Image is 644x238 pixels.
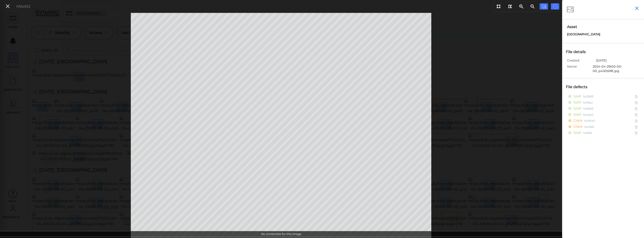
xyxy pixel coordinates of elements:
span: Crack [573,118,582,123]
span: Created: [567,58,595,64]
span: Crack [573,124,582,130]
div: SpallNzf661 [565,130,642,136]
div: SpallNza5a2 [565,112,642,118]
span: Spall [573,130,581,136]
span: 2024-04-29t00-00-00_p4305081.jpg [593,64,642,73]
div: File details [565,48,592,56]
span: Nz90a0 [584,118,595,123]
div: CrackNz0661 [565,124,642,130]
span: [DATE] [596,58,607,64]
span: Nz6563 [583,105,593,111]
div: SpallNzf6a2 [565,99,642,105]
div: SpallNz3663 [565,93,642,99]
span: Nzf6a2 [583,99,593,105]
div: SpallNz6563 [565,105,642,112]
div: MAc612 [16,4,30,9]
span: Spall [573,112,581,117]
iframe: Chat [624,217,640,234]
span: Spall [573,93,581,99]
span: Nz3663 [583,93,593,99]
span: Name: [567,64,592,70]
span: Nz0661 [584,124,594,130]
span: Asset [567,24,639,30]
span: Nza5a2 [583,112,593,117]
span: Houbolt Road Extension [567,32,600,37]
div: CrackNz90a0 [565,118,642,124]
div: File defects [565,83,593,91]
span: Spall [573,99,581,105]
span: Spall [573,105,581,111]
span: Nzf661 [583,130,592,136]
